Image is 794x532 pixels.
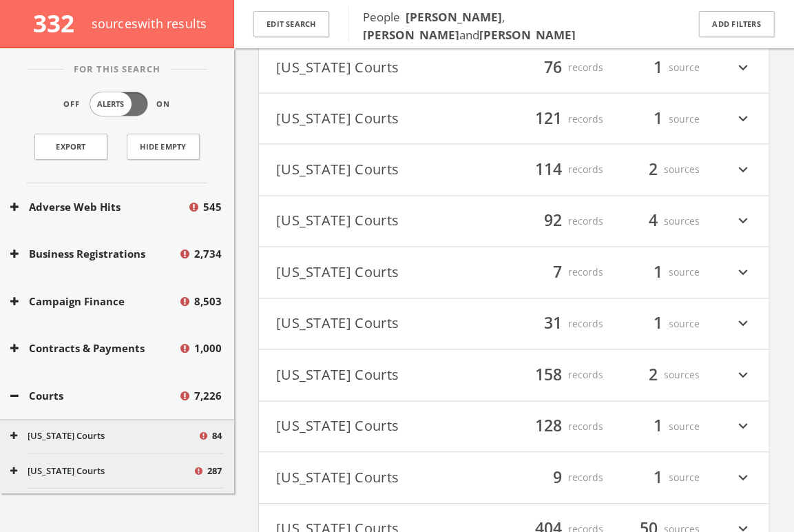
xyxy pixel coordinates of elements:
div: records [521,416,603,439]
span: 1 [647,466,669,490]
button: [US_STATE] Courts [276,416,514,439]
button: Adverse Web Hits [10,199,187,215]
div: sources [617,364,700,387]
button: [US_STATE] Courts [276,313,514,336]
span: 76 [538,55,568,79]
span: On [157,99,171,110]
i: expand_more [734,261,752,285]
span: 1 [647,260,669,285]
button: Hide Empty [127,134,200,160]
i: expand_more [734,364,752,387]
i: expand_more [734,158,752,182]
button: [US_STATE] Courts [276,210,514,234]
span: source s with results [92,15,207,32]
i: expand_more [734,108,752,131]
div: records [521,467,603,490]
span: 8,503 [194,294,222,309]
span: People [363,9,576,43]
button: [US_STATE] Courts [276,158,514,182]
span: and [363,27,479,43]
span: 1 [647,312,669,336]
div: source [617,467,700,490]
i: expand_more [734,56,752,79]
div: source [617,56,700,79]
button: [US_STATE] Courts [276,56,514,79]
button: Business Registrations [10,246,178,262]
div: sources [617,158,700,182]
span: Off [64,99,81,110]
span: For This Search [63,63,171,76]
div: records [521,364,603,387]
div: records [521,108,603,131]
div: records [521,313,603,336]
i: expand_more [734,416,752,439]
span: 2 [642,363,664,387]
button: Campaign Finance [10,294,178,309]
span: 7 [547,260,568,285]
div: source [617,416,700,439]
div: source [617,261,700,285]
div: records [521,210,603,234]
i: expand_more [734,313,752,336]
span: 1 [647,55,669,79]
div: records [521,261,603,285]
a: Export [34,134,107,160]
div: records [521,158,603,182]
span: 287 [207,464,222,478]
button: [US_STATE] Courts [276,108,514,131]
span: 545 [203,199,222,215]
i: expand_more [734,467,752,490]
div: sources [617,210,700,234]
button: [US_STATE] Courts [10,464,193,478]
span: 158 [529,363,568,387]
span: 2,734 [194,246,222,262]
button: [US_STATE] Courts [10,429,198,443]
div: records [521,56,603,79]
span: 121 [529,107,568,131]
b: [PERSON_NAME] [363,27,459,43]
div: source [617,313,700,336]
span: 1 [647,107,669,131]
span: 4 [642,209,664,234]
button: Courts [10,388,178,404]
div: source [617,108,700,131]
span: 92 [538,209,568,234]
span: 1,000 [194,340,222,356]
b: [PERSON_NAME] [406,9,502,25]
button: Edit Search [253,11,329,38]
b: [PERSON_NAME] [479,27,576,43]
span: 84 [212,429,222,443]
span: 114 [529,158,568,182]
span: 128 [529,415,568,439]
span: , [406,9,505,25]
button: [US_STATE] Courts [276,364,514,387]
span: 9 [547,466,568,490]
button: Contracts & Payments [10,340,178,356]
span: 7,226 [194,388,222,404]
button: Add Filters [699,11,775,38]
button: [US_STATE] Courts [276,261,514,285]
span: 31 [538,312,568,336]
span: 332 [33,7,86,39]
i: expand_more [734,210,752,234]
span: 1 [647,415,669,439]
button: [US_STATE] Courts [276,467,514,490]
span: 2 [642,158,664,182]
